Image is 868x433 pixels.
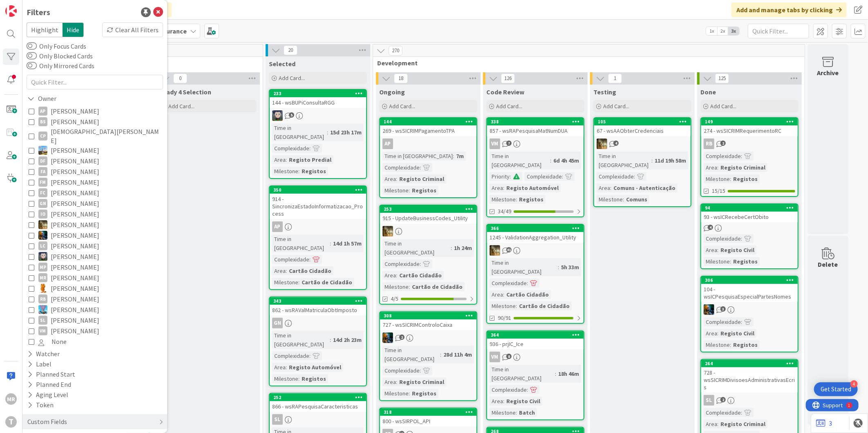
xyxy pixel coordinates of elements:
div: Milestone [383,186,409,195]
div: DF [38,156,47,165]
button: JC [PERSON_NAME] [29,219,161,230]
div: 28d 11h 4m [441,350,474,359]
div: Registo Automóvel [504,183,561,192]
div: 915 - UpdateBusinessCodes_Utility [380,213,477,223]
img: LS [272,110,283,121]
span: : [634,172,635,181]
div: JC [594,138,691,149]
button: MR [PERSON_NAME] [29,272,161,283]
button: CP [DEMOGRAPHIC_DATA][PERSON_NAME] [29,127,161,145]
div: Registo Criminal [718,163,767,172]
a: 10567 - wsAAObterCredenciaisJCTime in [GEOGRAPHIC_DATA]:11d 19h 58mComplexidade:Area:Comuns - Aut... [593,117,691,207]
div: JC [487,245,584,256]
span: : [298,278,300,287]
div: 343 [273,298,366,304]
button: RL [PERSON_NAME] [29,283,161,294]
button: SF [PERSON_NAME] [29,304,161,315]
span: : [717,329,718,338]
img: DG [38,146,47,155]
div: 105 [594,118,691,125]
div: Time in [GEOGRAPHIC_DATA] [490,152,550,170]
button: DG [PERSON_NAME] [29,145,161,156]
div: GN [38,199,47,208]
div: Registos [731,257,760,266]
div: 338 [491,119,584,125]
div: JC [380,333,477,343]
img: RL [38,284,47,293]
span: [DEMOGRAPHIC_DATA][PERSON_NAME] [51,127,161,145]
div: 11d 19h 58m [653,156,688,165]
div: Complexidade [272,144,309,153]
div: 343 [270,297,366,305]
div: Complexidade [272,255,309,264]
button: Only Blocked Cards [27,52,37,60]
div: 67 - wsAAObterCredenciais [594,125,691,136]
a: 343862 - wsRAValMatriculaObtImpostoGNTime in [GEOGRAPHIC_DATA]:14d 2h 23mComplexidade:Area:Regist... [269,297,367,386]
span: : [503,290,504,299]
span: [PERSON_NAME] [51,251,99,262]
span: [PERSON_NAME] [51,241,99,251]
span: : [516,195,517,204]
span: 4 [613,141,619,146]
span: : [286,266,287,275]
span: : [623,195,624,204]
div: 144 [380,118,477,125]
span: : [451,243,452,252]
span: : [562,172,563,181]
span: : [298,167,300,176]
div: 15d 23h 17m [328,128,364,137]
div: 1h 24m [452,243,474,252]
span: : [550,156,551,165]
span: [PERSON_NAME] [51,262,99,272]
button: MP [PERSON_NAME] [29,262,161,272]
button: LS [PERSON_NAME] [29,251,161,262]
span: : [510,172,511,181]
span: 2 [720,141,726,146]
div: Area [490,183,503,192]
div: Cartão de Cidadão [517,301,572,310]
span: [PERSON_NAME] [51,304,99,315]
div: Registo Civil [718,329,756,338]
div: VM [38,326,47,335]
div: 149274 - wsSICRIMRequerimentoRC [701,118,798,136]
div: LS [270,110,366,121]
button: AP [PERSON_NAME] [29,106,161,116]
div: Time in [GEOGRAPHIC_DATA] [272,123,327,141]
button: LC [PERSON_NAME] [29,241,161,251]
div: 105 [598,119,691,125]
img: JC [38,220,47,229]
span: Add Card... [389,103,415,110]
span: : [309,255,311,264]
div: Cartão de Cidadão [410,282,465,291]
span: [PERSON_NAME] [51,156,99,166]
span: : [440,350,441,359]
span: : [651,156,653,165]
div: 149 [705,119,798,125]
div: VM [490,352,500,362]
div: Complexidade [525,172,562,181]
div: Area [272,266,286,275]
div: Registos [731,340,760,349]
div: Priority [490,172,510,181]
a: 350914 - SincronizaEstadoInformatizacao_ProcessAPTime in [GEOGRAPHIC_DATA]:14d 1h 57mComplexidade... [269,185,367,290]
div: Complexidade [704,152,741,161]
div: Complexidade [490,279,527,288]
span: 2 [399,335,405,340]
div: GN [270,318,366,328]
div: Registos [517,195,546,204]
div: Milestone [490,195,516,204]
div: 338 [487,118,584,125]
div: Registos [731,174,760,183]
button: VM [PERSON_NAME] [29,326,161,336]
span: : [453,152,454,161]
div: 308727 - wsSICRIMControloCaixa [380,312,477,330]
span: : [741,152,742,161]
span: [PERSON_NAME] [51,209,99,219]
div: 7m [454,152,466,161]
button: DF [PERSON_NAME] [29,156,161,166]
img: JC [597,138,607,149]
div: 274 - wsSICRIMRequerimentoRC [701,125,798,136]
div: GN [272,318,283,328]
a: 9493 - wsICRecebeCertObitoComplexidade:Area:Registo CivilMilestone:Registos [700,203,799,269]
div: JC [701,304,798,315]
